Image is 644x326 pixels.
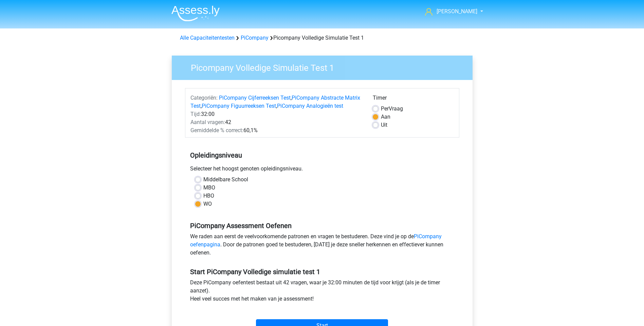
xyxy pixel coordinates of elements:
a: Alle Capaciteitentesten [180,35,235,41]
span: [PERSON_NAME] [437,8,477,15]
span: Gemiddelde % correct: [190,127,243,134]
div: Picompany Volledige Simulatie Test 1 [177,34,467,42]
div: Deze PiCompany oefentest bestaat uit 42 vragen, waar je 32:00 minuten de tijd voor krijgt (als je... [185,279,459,306]
a: PiCompany [241,35,269,41]
h3: Picompany Volledige Simulatie Test 1 [183,60,467,73]
span: Tijd: [190,111,201,117]
label: HBO [203,192,214,200]
label: Middelbare School [203,176,248,184]
span: Categoriën: [190,95,218,101]
h5: Start PiCompany Volledige simulatie test 1 [190,268,454,276]
span: Per [381,105,389,112]
div: , , , [185,94,368,110]
div: Timer [373,94,454,105]
label: Vraag [381,105,403,113]
label: Aan [381,113,390,121]
h5: PiCompany Assessment Oefenen [190,222,454,230]
div: Selecteer het hoogst genoten opleidingsniveau. [185,165,459,176]
a: PiCompany Analogieën test [277,103,343,109]
div: 42 [185,118,368,126]
img: Assessly [171,5,220,21]
div: 32:00 [185,110,368,118]
a: [PERSON_NAME] [422,7,478,16]
div: 60,1% [185,126,368,135]
div: We raden aan eerst de veelvoorkomende patronen en vragen te bestuderen. Deze vind je op de . Door... [185,232,459,260]
label: Uit [381,121,387,129]
a: PiCompany Figuurreeksen Test [202,103,276,109]
a: PiCompany Cijferreeksen Test [219,95,291,101]
span: Aantal vragen: [190,119,225,125]
label: MBO [203,184,215,192]
label: WO [203,200,212,208]
h5: Opleidingsniveau [190,148,454,162]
